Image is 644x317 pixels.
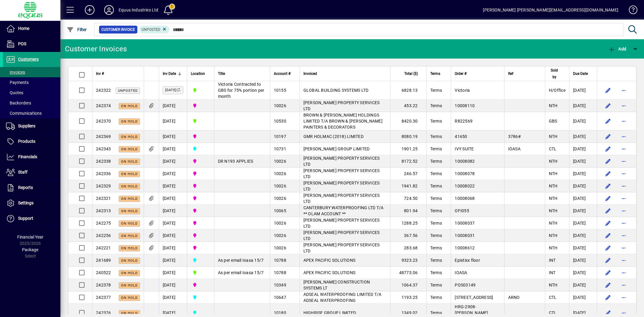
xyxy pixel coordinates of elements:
[603,243,613,253] button: Edit
[569,81,597,100] td: [DATE]
[96,103,111,108] span: 242374
[430,221,442,226] span: Terms
[159,168,187,180] td: [DATE]
[67,27,87,32] span: Filter
[139,26,170,34] mat-chip: Customer Invoice Status: Unposted
[455,295,493,300] span: [STREET_ADDRESS]
[121,197,138,201] span: On hold
[6,70,25,75] span: Invoices
[303,258,356,263] span: APEX PACIFIC SOLUTIONS
[159,291,187,304] td: [DATE]
[455,245,475,250] span: 10008612
[3,37,60,52] a: POS
[603,280,613,290] button: Edit
[274,119,286,123] span: 10530
[218,70,266,77] div: Title
[603,268,613,277] button: Edit
[191,257,210,264] span: 3C CENTRAL
[191,87,210,94] span: 1B BLENHEIM
[430,103,442,108] span: Terms
[218,270,264,275] span: As per email Ioasa 15/7
[65,44,127,54] div: Customer Invoices
[394,70,423,77] div: Total ($)
[603,116,613,126] button: Edit
[191,245,210,251] span: 2N NORTHERN
[390,267,426,279] td: 48773.06
[619,156,629,166] button: More options
[191,282,210,288] span: 2N NORTHERN
[549,119,557,123] span: GBS
[390,291,426,304] td: 1193.25
[119,5,159,15] div: Equus Industries Ltd
[455,270,467,275] span: IOASA
[390,229,426,242] td: 367.56
[549,184,558,188] span: NTH
[274,270,286,275] span: 10788
[159,112,187,130] td: [DATE]
[121,120,138,123] span: On hold
[549,67,566,80] div: Sold by
[218,258,264,263] span: As per email Ioasa 15/7
[390,168,426,180] td: 246.57
[603,101,613,110] button: Edit
[549,146,557,151] span: CTL
[390,155,426,168] td: 8172.52
[22,247,38,252] span: Package
[455,88,470,93] span: Victoria
[390,112,426,130] td: 8420.30
[619,243,629,253] button: More options
[303,70,386,77] div: Invoiced
[483,5,618,15] div: [PERSON_NAME] [PERSON_NAME][EMAIL_ADDRESS][DOMAIN_NAME]
[191,70,210,77] div: Location
[121,222,138,226] span: On hold
[404,70,418,77] span: Total ($)
[96,208,111,213] span: 242313
[549,295,557,300] span: CTL
[455,208,469,213] span: OFI055
[118,89,138,93] span: Unposted
[96,245,111,250] span: 242221
[96,70,104,77] span: Inv #
[549,283,558,287] span: NTH
[274,70,296,77] div: Account #
[303,168,380,179] span: [PERSON_NAME] PROPERTY SERVICES LTD
[390,130,426,143] td: 8080.19
[96,283,111,287] span: 242378
[603,194,613,203] button: Edit
[455,159,475,164] span: 10008082
[603,132,613,141] button: Edit
[3,21,60,36] a: Home
[3,77,60,88] a: Payments
[3,211,60,226] a: Support
[121,234,138,238] span: On hold
[455,70,466,77] span: Order #
[99,5,119,15] button: Profile
[603,218,613,228] button: Edit
[569,112,597,130] td: [DATE]
[121,184,138,188] span: On hold
[430,184,442,188] span: Terms
[569,291,597,304] td: [DATE]
[3,196,60,211] a: Settings
[549,233,558,238] span: NTH
[18,123,35,128] span: Suppliers
[430,258,442,263] span: Terms
[303,181,380,191] span: [PERSON_NAME] PROPERTY SERVICES LTD
[191,146,210,152] span: 3C CENTRAL
[619,255,629,265] button: More options
[619,218,629,228] button: More options
[18,216,33,221] span: Support
[624,1,636,21] a: Knowledge Base
[96,221,111,226] span: 242275
[603,85,613,95] button: Edit
[191,294,210,301] span: 3C CENTRAL
[390,81,426,100] td: 6828.13
[303,113,383,130] span: BROWN & [PERSON_NAME] HOLDINGS LIMITED T/A BROWN & [PERSON_NAME] PAINTERS & DECORATORS
[18,154,37,159] span: Financials
[508,70,541,77] div: Ref
[163,86,183,94] label: [DATE]
[390,279,426,291] td: 1064.37
[121,259,138,263] span: On hold
[603,206,613,216] button: Edit
[3,165,60,180] a: Staff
